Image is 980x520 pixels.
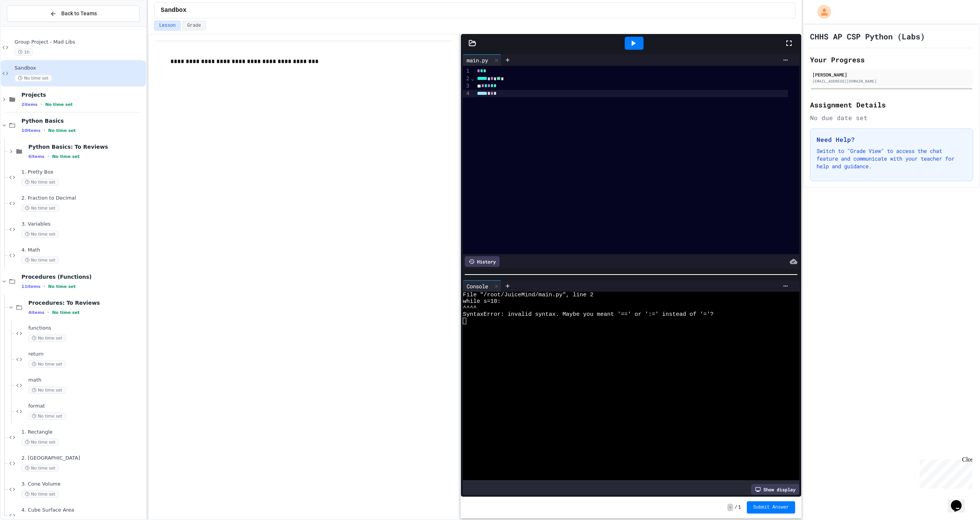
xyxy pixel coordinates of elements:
span: No time set [28,387,66,394]
span: while s=10: [463,298,501,305]
span: 2. Fraction to Decimal [21,195,144,201]
span: 1h [15,49,33,56]
span: • [41,101,42,107]
div: Console [463,280,501,292]
span: No time set [28,413,66,420]
span: 3. Cone Volume [21,481,144,487]
span: No time set [21,205,59,212]
h2: Assignment Details [810,99,973,110]
div: main.py [463,56,492,64]
span: 2. [GEOGRAPHIC_DATA] [21,455,144,461]
span: 3. Variables [21,221,144,227]
span: 4. Cube Surface Area [21,507,144,513]
div: No due date set [810,113,973,122]
button: Lesson [154,21,181,31]
span: • [47,153,49,159]
span: Submit Answer [753,504,789,510]
h2: Your Progress [810,54,973,65]
span: Python Basics [21,117,144,124]
div: Show display [751,484,799,495]
span: • [47,309,49,315]
span: Fold line [470,75,474,81]
span: 1. Rectangle [21,429,144,435]
span: / [735,504,737,510]
span: 4. Math [21,247,144,253]
iframe: chat widget [948,489,972,512]
span: - [727,504,733,511]
span: No time set [52,154,80,159]
div: 1 [463,67,470,75]
span: No time set [21,465,59,472]
span: No time set [21,231,59,238]
span: 2 items [21,102,38,107]
div: [EMAIL_ADDRESS][DOMAIN_NAME] [812,78,971,84]
span: • [44,283,45,289]
span: math [28,377,144,383]
span: No time set [21,257,59,264]
span: Procedures (Functions) [21,273,144,280]
h1: CHHS AP CSP Python (Labs) [810,31,925,42]
h3: Need Help? [817,135,967,144]
span: No time set [28,361,66,368]
span: Projects [21,91,144,98]
button: Submit Answer [747,501,795,513]
span: Back to Teams [61,10,97,18]
span: No time set [21,179,59,186]
span: Sandbox [161,6,186,15]
span: No time set [52,310,80,315]
span: No time set [15,75,52,82]
span: No time set [21,439,59,446]
span: • [44,127,45,133]
span: 1. Pretty Box [21,169,144,175]
span: 4 items [28,310,44,315]
span: File "/root/JuiceMind/main.py", line 2 [463,292,593,298]
span: Group Project - Mad Libs [15,39,144,45]
div: Chat with us now!Close [3,3,53,49]
div: 3 [463,82,470,90]
p: Switch to "Grade View" to access the chat feature and communicate with your teacher for help and ... [817,147,967,170]
div: History [465,256,500,267]
span: return [28,351,144,357]
span: SyntaxError: invalid syntax. Maybe you meant '==' or ':=' instead of '='? [463,311,714,318]
iframe: chat widget [916,456,972,489]
button: Back to Teams [7,5,140,22]
span: 11 items [21,284,41,289]
span: 6 items [28,154,44,159]
span: No time set [28,335,66,342]
div: 4 [463,90,470,97]
span: No time set [45,102,73,107]
span: format [28,403,144,409]
span: No time set [21,491,59,498]
span: functions [28,325,144,331]
span: No time set [48,284,76,289]
button: Grade [182,21,206,31]
span: ^^^^ [463,305,477,311]
div: 2 [463,75,470,83]
span: 1 [738,504,741,510]
span: Sandbox [15,65,144,71]
span: No time set [48,128,76,133]
span: Procedures: To Reviews [28,299,144,306]
div: [PERSON_NAME] [812,71,971,78]
div: main.py [463,54,501,66]
span: 10 items [21,128,41,133]
div: My Account [809,3,833,21]
div: Console [463,282,492,290]
span: Python Basics: To Reviews [28,143,144,150]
